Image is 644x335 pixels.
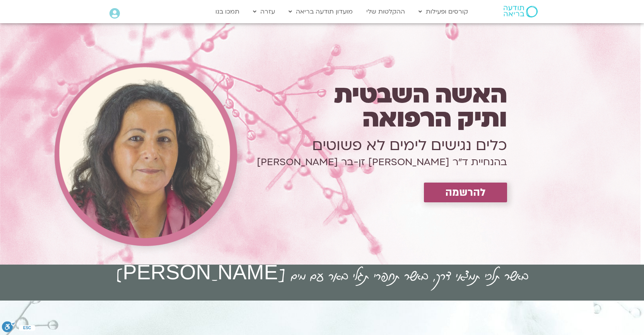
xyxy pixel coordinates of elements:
a: תמכו בנו [212,4,243,19]
h1: כלים נגישים לימים לא פשוטים [204,135,507,156]
h1: בהנחיית ד״ר [PERSON_NAME] זן-בר [PERSON_NAME] [204,161,507,164]
a: עזרה [249,4,279,19]
h2: באשר תלכי תמצאי דרך, באשר תחפרי תגלי באר עם מים [PERSON_NAME] [116,265,528,286]
a: מועדון תודעה בריאה [285,4,357,19]
a: ההקלטות שלי [362,4,409,19]
span: להרשמה [445,186,486,198]
h1: האשה השבטית ותיק הרפואה [204,83,507,131]
img: תודעה בריאה [504,6,538,17]
a: קורסים ופעילות [415,4,472,19]
a: להרשמה [424,183,507,202]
